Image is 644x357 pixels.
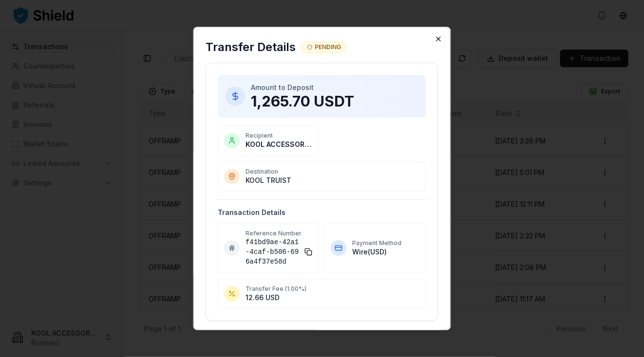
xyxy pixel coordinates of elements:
p: 1,265.70 USDT [251,92,418,110]
div: PENDING [302,42,347,53]
p: Transfer Fee ( 1.00 %) [246,285,420,293]
span: f41bd9ae-42a1-4caf-b506-696a4f37e58d [246,237,301,267]
p: KOOL TRUIST [246,176,420,185]
p: Wire ( USD ) [353,247,419,257]
p: KOOL ACCESSORIES LLC [246,140,313,149]
p: Payment Method [353,239,419,247]
p: Reference Number [246,230,313,237]
p: Recipient [246,132,313,140]
p: 12.66 USD [246,293,420,303]
h2: Transfer Details [206,39,296,55]
h4: Transaction Details [218,208,426,217]
p: Amount to Deposit [251,83,418,92]
p: Destination [246,168,420,176]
